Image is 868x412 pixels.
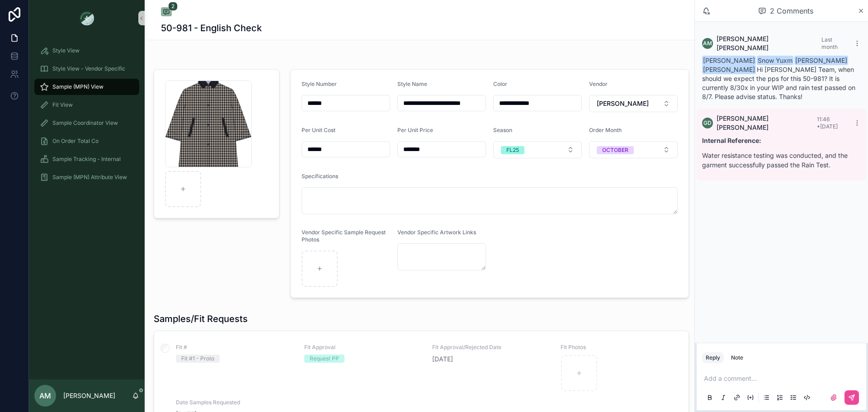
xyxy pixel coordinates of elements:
[702,57,855,100] span: Hi [PERSON_NAME] Team, when should we expect the pps for this 50-981? It is currently 8/30x in yo...
[34,115,139,131] a: Sample Coordinator View
[506,146,519,154] div: FL25
[181,355,214,363] div: Fit #1 - Proto
[702,56,756,65] span: [PERSON_NAME]
[702,137,761,144] strong: Internal Reference:
[589,81,608,87] span: Vendor
[432,344,550,351] span: Fit Approval/Rejected Date
[34,61,139,77] a: Style View - Vendor Specific
[757,56,793,65] span: Snow Yuxm
[52,137,99,145] span: On Order Total Co
[29,36,145,197] div: scrollable content
[52,83,104,90] span: Sample (MPN) View
[717,114,817,132] span: [PERSON_NAME] [PERSON_NAME]
[589,95,678,112] button: Select Button
[821,36,838,50] span: Last month
[702,352,724,363] button: Reply
[817,116,838,130] span: 11:46 • [DATE]
[493,81,507,87] span: Color
[34,79,139,95] a: Sample (MPN) View
[703,119,712,127] span: GD
[52,101,73,109] span: Fit View
[34,97,139,113] a: Fit View
[702,151,861,170] p: Water resistance testing was conducted, and the garment successfully passed the Rain Test.
[63,391,115,400] p: [PERSON_NAME]
[34,133,139,149] a: On Order Total Co
[154,313,248,325] h1: Samples/Fit Requests
[561,344,678,351] span: Fit Photos
[493,141,582,158] button: Select Button
[34,151,139,167] a: Sample Tracking - Internal
[310,355,339,363] div: Request PP
[397,127,433,133] span: Per Unit Price
[589,127,622,133] span: Order Month
[727,352,747,363] button: Note
[39,390,51,401] span: AM
[52,47,80,54] span: Style View
[794,56,848,65] span: [PERSON_NAME]
[52,156,121,163] span: Sample Tracking - Internal
[34,43,139,59] a: Style View
[80,11,94,25] img: App logo
[597,99,649,108] span: [PERSON_NAME]
[432,355,550,364] span: [DATE]
[161,7,172,18] button: 2
[302,81,337,87] span: Style Number
[304,344,422,351] span: Fit Approval
[34,169,139,185] a: Sample (MPN) Attribute View
[703,40,712,47] span: AM
[302,127,335,133] span: Per Unit Cost
[731,354,743,361] div: Note
[493,127,512,133] span: Season
[770,5,813,16] span: 2 Comments
[161,22,262,34] h1: 50-981 - English Check
[168,2,178,11] span: 2
[176,399,293,406] span: Date Samples Requested
[302,173,338,180] span: Specifications
[397,229,476,236] span: Vendor Specific Artwork Links
[52,65,125,72] span: Style View - Vendor Specific
[52,174,127,181] span: Sample (MPN) Attribute View
[176,344,293,351] span: Fit #
[717,34,821,52] span: [PERSON_NAME] [PERSON_NAME]
[702,65,756,74] span: [PERSON_NAME]
[602,146,628,154] div: OCTOBER
[397,81,427,87] span: Style Name
[302,229,386,243] span: Vendor Specific Sample Request Photos
[589,141,678,158] button: Select Button
[52,119,118,127] span: Sample Coordinator View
